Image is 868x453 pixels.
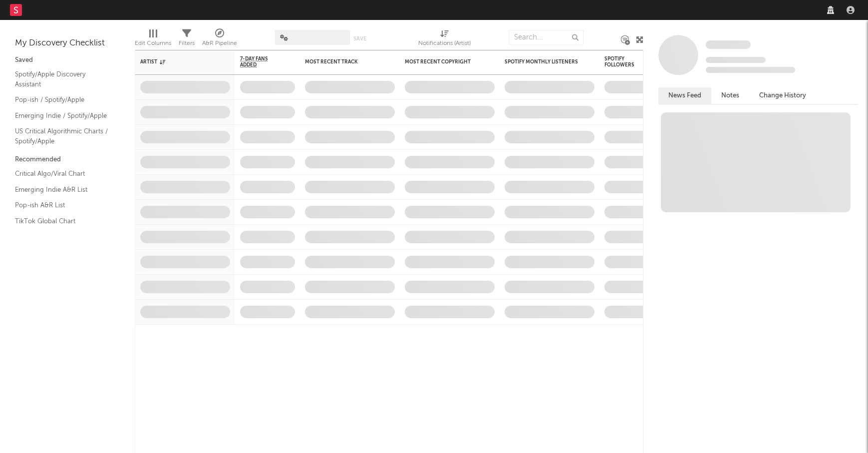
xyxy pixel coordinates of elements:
[604,56,639,68] div: Spotify Followers
[15,54,120,66] div: Saved
[706,67,795,73] span: 0 fans last week
[658,87,711,104] button: News Feed
[179,25,195,54] div: Filters
[15,94,110,105] a: Pop-ish / Spotify/Apple
[353,36,366,41] button: Save
[418,37,471,49] div: Notifications (Artist)
[509,30,583,45] input: Search...
[240,56,280,68] span: 7-Day Fans Added
[706,40,751,49] span: Some Artist
[305,59,380,65] div: Most Recent Track
[15,216,110,227] a: TikTok Global Chart
[15,37,120,49] div: My Discovery Checklist
[15,154,120,166] div: Recommended
[749,87,816,104] button: Change History
[140,59,215,65] div: Artist
[202,25,237,54] div: A&R Pipeline
[15,110,110,121] a: Emerging Indie / Spotify/Apple
[706,40,751,50] a: Some Artist
[405,59,480,65] div: Most Recent Copyright
[135,37,171,49] div: Edit Columns
[15,168,110,179] a: Critical Algo/Viral Chart
[15,69,110,89] a: Spotify/Apple Discovery Assistant
[711,87,749,104] button: Notes
[135,25,171,54] div: Edit Columns
[15,126,110,146] a: US Critical Algorithmic Charts / Spotify/Apple
[505,59,579,65] div: Spotify Monthly Listeners
[418,25,471,54] div: Notifications (Artist)
[179,37,195,49] div: Filters
[15,200,110,211] a: Pop-ish A&R List
[15,184,110,195] a: Emerging Indie A&R List
[202,37,237,49] div: A&R Pipeline
[706,57,766,63] span: Tracking Since: [DATE]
